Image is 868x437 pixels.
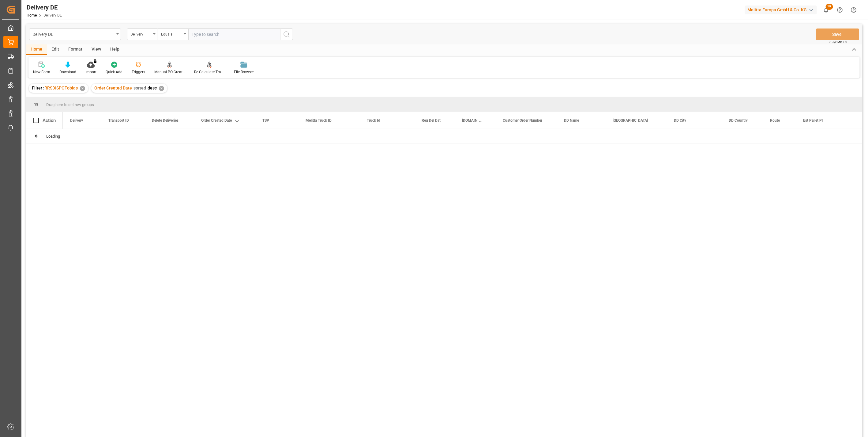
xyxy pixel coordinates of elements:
button: Save [816,28,859,40]
span: Drag here to set row groups [46,102,94,107]
div: Format [64,44,87,55]
div: File Browser [234,69,254,75]
div: Action [43,118,56,123]
div: Home [26,44,47,55]
span: Order Created Date [94,85,132,90]
span: Est Pallet Pl [803,118,823,123]
span: DD Name [564,118,579,123]
span: Loading [46,134,60,139]
div: Download [59,69,76,75]
span: Ctrl/CMD + S [830,40,847,44]
button: search button [280,28,293,40]
button: open menu [158,28,188,40]
span: Route [770,118,780,123]
span: [DOMAIN_NAME] Dat [462,118,483,123]
span: Melitta Truck ID [306,118,332,123]
span: RRSDISPOTobias [44,85,78,90]
div: Edit [47,44,64,55]
div: Equals [161,30,182,37]
div: Triggers [132,69,145,75]
div: Re-Calculate Transport Costs [194,69,225,75]
span: [GEOGRAPHIC_DATA] [613,118,648,123]
span: Filter : [32,85,44,90]
div: Manual PO Creation [154,69,185,75]
div: New Form [33,69,50,75]
span: sorted [133,85,146,90]
button: open menu [127,28,158,40]
input: Type to search [188,28,280,40]
div: Melitta Europa GmbH & Co. KG [745,6,817,14]
span: DD Country [729,118,748,123]
span: Req Del Dat [422,118,441,123]
div: Quick Add [106,69,122,75]
button: Melitta Europa GmbH & Co. KG [745,4,819,16]
div: View [87,44,106,55]
button: open menu [29,28,121,40]
div: ✕ [159,86,164,91]
span: Truck Id [367,118,380,123]
div: Help [106,44,124,55]
div: ✕ [80,86,85,91]
span: 19 [826,4,833,10]
span: Order Created Date [201,118,232,123]
span: TSP [262,118,269,123]
span: Delete Deliveries [152,118,178,123]
button: show 19 new notifications [819,3,833,17]
span: DD City [674,118,686,123]
button: Help Center [833,3,847,17]
a: Home [27,13,37,17]
div: Delivery DE [27,3,62,12]
span: Transport ID [108,118,129,123]
span: Customer Order Number [503,118,542,123]
div: Delivery [130,30,151,37]
div: Delivery DE [32,30,114,38]
span: desc [148,85,157,90]
span: Delivery [70,118,83,123]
